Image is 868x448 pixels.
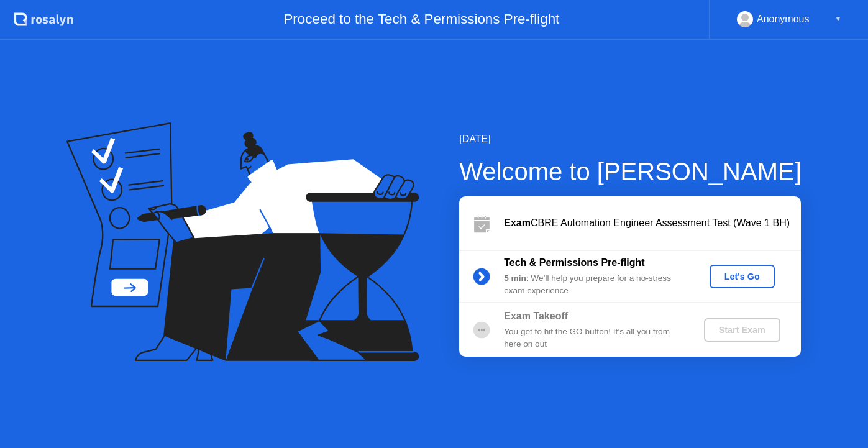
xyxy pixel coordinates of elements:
b: 5 min [504,273,526,283]
div: ▼ [835,11,841,27]
div: Start Exam [709,325,775,335]
div: Welcome to [PERSON_NAME] [459,153,802,190]
b: Tech & Permissions Pre-flight [504,257,644,268]
div: [DATE] [459,132,802,147]
div: CBRE Automation Engineer Assessment Test (Wave 1 BH) [504,216,801,231]
button: Start Exam [704,318,780,342]
b: Exam [504,217,531,228]
button: Let's Go [710,265,775,288]
div: Anonymous [757,11,810,27]
div: : We’ll help you prepare for a no-stress exam experience [504,272,683,298]
div: You get to hit the GO button! It’s all you from here on out [504,326,683,351]
b: Exam Takeoff [504,311,568,321]
div: Let's Go [715,272,770,281]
